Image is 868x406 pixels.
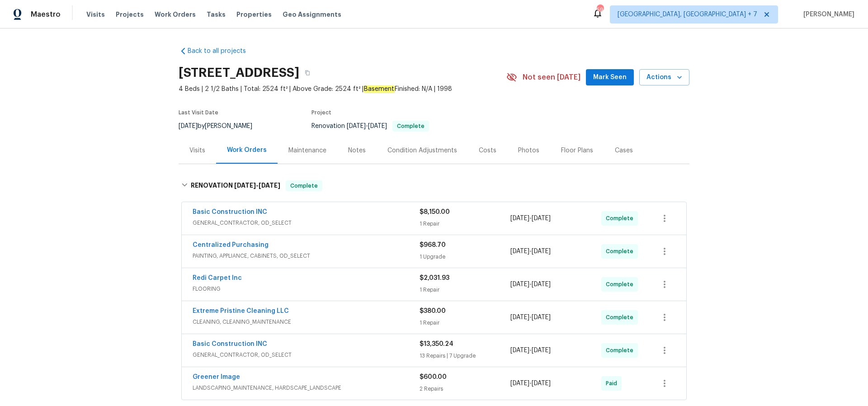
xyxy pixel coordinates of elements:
[259,182,280,189] span: [DATE]
[532,248,551,255] span: [DATE]
[420,219,510,228] div: 1 Repair
[606,346,637,355] span: Complete
[179,121,263,132] div: by [PERSON_NAME]
[606,280,637,289] span: Complete
[193,308,289,314] a: Extreme Pristine Cleaning LLC
[363,85,395,93] em: Basement
[646,72,682,83] span: Actions
[387,146,457,155] div: Condition Adjustments
[31,10,61,19] span: Maestro
[510,380,529,387] span: [DATE]
[593,72,627,83] span: Mark Seen
[532,215,551,222] span: [DATE]
[532,314,551,321] span: [DATE]
[283,10,341,19] span: Geo Assignments
[479,146,496,155] div: Costs
[615,146,633,155] div: Cases
[420,252,510,261] div: 1 Upgrade
[800,10,854,19] span: [PERSON_NAME]
[561,146,593,155] div: Floor Plans
[155,10,196,19] span: Work Orders
[236,10,272,19] span: Properties
[510,248,529,255] span: [DATE]
[193,209,267,215] a: Basic Construction INC
[207,11,226,18] span: Tasks
[510,313,551,322] span: -
[193,374,240,380] a: Greener Image
[510,346,551,355] span: -
[510,247,551,256] span: -
[193,242,269,248] a: Centralized Purchasing
[116,10,144,19] span: Projects
[510,314,529,321] span: [DATE]
[193,275,242,281] a: Redi Carpet Inc
[532,380,551,387] span: [DATE]
[347,123,366,129] span: [DATE]
[532,347,551,354] span: [DATE]
[606,214,637,223] span: Complete
[420,209,450,215] span: $8,150.00
[618,10,757,19] span: [GEOGRAPHIC_DATA], [GEOGRAPHIC_DATA] + 7
[420,275,449,281] span: $2,031.93
[234,182,256,189] span: [DATE]
[348,146,366,155] div: Notes
[420,242,446,248] span: $968.70
[193,341,267,347] a: Basic Construction INC
[606,247,637,256] span: Complete
[193,218,420,227] span: GENERAL_CONTRACTOR, OD_SELECT
[510,347,529,354] span: [DATE]
[510,379,551,388] span: -
[510,215,529,222] span: [DATE]
[420,341,453,347] span: $13,350.24
[288,146,326,155] div: Maintenance
[532,281,551,288] span: [DATE]
[368,123,387,129] span: [DATE]
[347,123,387,129] span: -
[179,110,218,115] span: Last Visit Date
[311,110,331,115] span: Project
[287,181,321,190] span: Complete
[193,350,420,359] span: GENERAL_CONTRACTOR, OD_SELECT
[639,69,689,86] button: Actions
[193,317,420,326] span: CLEANING, CLEANING_MAINTENANCE
[179,47,265,56] a: Back to all projects
[420,351,510,360] div: 13 Repairs | 7 Upgrade
[393,123,428,129] span: Complete
[586,69,634,86] button: Mark Seen
[179,171,689,200] div: RENOVATION [DATE]-[DATE]Complete
[299,65,316,81] button: Copy Address
[193,251,420,260] span: PAINTING, APPLIANCE, CABINETS, OD_SELECT
[234,182,280,189] span: -
[420,374,447,380] span: $600.00
[523,73,580,82] span: Not seen [DATE]
[179,68,299,77] h2: [STREET_ADDRESS]
[420,285,510,294] div: 1 Repair
[510,281,529,288] span: [DATE]
[518,146,539,155] div: Photos
[420,318,510,327] div: 1 Repair
[179,85,506,94] span: 4 Beds | 2 1/2 Baths | Total: 2524 ft² | Above Grade: 2524 ft² | Finished: N/A | 1998
[193,383,420,392] span: LANDSCAPING_MAINTENANCE, HARDSCAPE_LANDSCAPE
[191,180,280,191] h6: RENOVATION
[510,214,551,223] span: -
[189,146,205,155] div: Visits
[86,10,105,19] span: Visits
[311,123,429,129] span: Renovation
[420,308,446,314] span: $380.00
[597,5,603,14] div: 59
[193,284,420,293] span: FLOORING
[606,379,621,388] span: Paid
[510,280,551,289] span: -
[179,123,198,129] span: [DATE]
[606,313,637,322] span: Complete
[420,384,510,393] div: 2 Repairs
[227,146,267,155] div: Work Orders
